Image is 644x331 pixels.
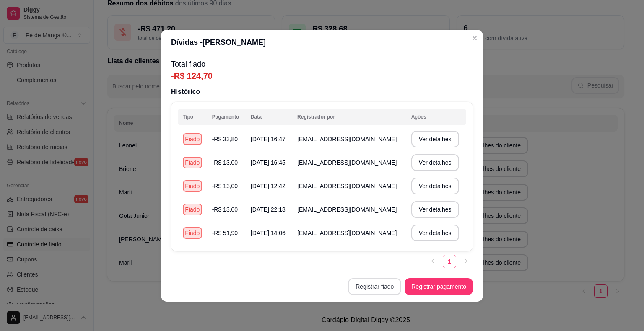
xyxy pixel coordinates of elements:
[430,259,435,264] span: left
[297,136,397,142] span: [EMAIL_ADDRESS][DOMAIN_NAME]
[297,206,397,213] span: [EMAIL_ADDRESS][DOMAIN_NAME]
[411,225,459,241] button: Ver detalhes
[411,178,459,194] button: Ver detalhes
[251,230,286,236] span: [DATE] 14:06
[426,255,439,268] li: Previous Page
[297,230,397,236] span: [EMAIL_ADDRESS][DOMAIN_NAME]
[406,109,466,125] th: Ações
[183,204,202,215] div: Fiado
[443,255,456,268] li: 1
[297,159,397,166] span: [EMAIL_ADDRESS][DOMAIN_NAME]
[183,157,202,168] div: Fiado
[297,183,397,189] span: [EMAIL_ADDRESS][DOMAIN_NAME]
[171,58,473,70] p: Total fiado
[207,151,246,174] td: -R$ 13,00
[183,180,202,192] div: Fiado
[460,255,473,268] button: right
[251,183,286,189] span: [DATE] 12:42
[411,201,459,218] button: Ver detalhes
[251,159,286,166] span: [DATE] 16:45
[207,221,246,245] td: -R$ 51,90
[468,31,481,45] button: Close
[348,278,401,295] button: Registrar fiado
[183,133,202,145] div: Fiado
[405,278,473,295] button: Registrar pagamento
[251,136,286,142] span: [DATE] 16:47
[464,259,469,264] span: right
[183,227,202,239] div: Fiado
[171,70,473,82] p: -R$ 124,70
[443,255,456,268] a: 1
[426,255,439,268] button: left
[207,127,246,151] td: -R$ 33,80
[411,154,459,171] button: Ver detalhes
[207,174,246,198] td: -R$ 13,00
[292,109,406,125] th: Registrador por
[251,206,286,213] span: [DATE] 22:18
[171,87,473,97] p: Histórico
[411,131,459,147] button: Ver detalhes
[207,109,246,125] th: Pagamento
[207,198,246,221] td: -R$ 13,00
[246,109,292,125] th: Data
[161,30,483,55] header: Dívidas - [PERSON_NAME]
[178,109,207,125] th: Tipo
[460,255,473,268] li: Next Page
